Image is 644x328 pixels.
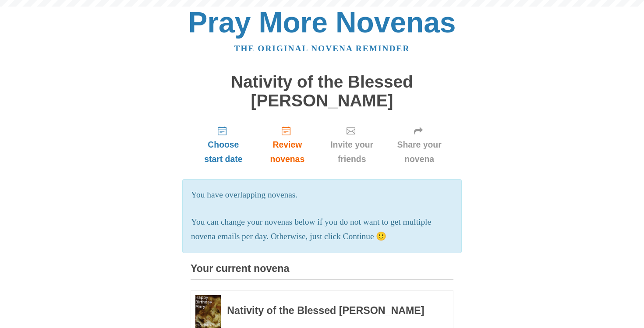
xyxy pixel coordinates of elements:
[327,138,376,166] span: Invite your friends
[191,73,453,110] h1: Nativity of the Blessed [PERSON_NAME]
[199,138,248,166] span: Choose start date
[234,44,410,53] a: The original novena reminder
[191,215,453,244] p: You can change your novenas below if you do not want to get multiple novena emails per day. Other...
[265,138,310,166] span: Review novenas
[191,188,453,202] p: You have overlapping novenas.
[256,119,318,171] a: Review novenas
[227,305,429,317] h3: Nativity of the Blessed [PERSON_NAME]
[318,119,385,171] a: Invite your friends
[188,6,456,39] a: Pray More Novenas
[394,138,445,166] span: Share your novena
[191,263,453,280] h3: Your current novena
[385,119,453,171] a: Share your novena
[191,119,256,171] a: Choose start date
